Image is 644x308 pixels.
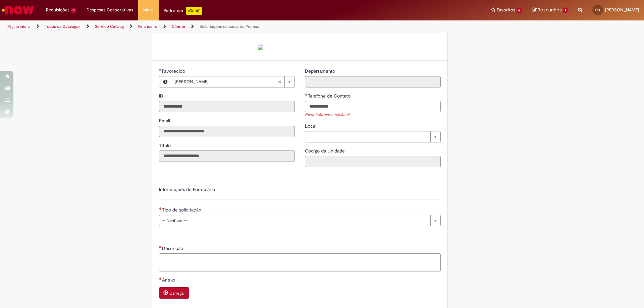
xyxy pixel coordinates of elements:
span: Requisições [46,7,69,13]
a: Limpar campo Local [305,131,441,142]
span: Obrigatório Preenchido [159,68,162,71]
label: Somente leitura - Título [159,142,172,149]
label: Somente leitura - Código da Unidade [305,147,346,154]
button: Favorecido, Visualizar este registro Bianca Farias de Oliveira [159,76,171,87]
div: Favor informar o telefone! [305,112,441,118]
span: Obrigatório Preenchido [305,93,308,96]
label: Somente leitura - Email [159,117,171,124]
span: Tipo de solicitação [162,207,203,213]
a: [PERSON_NAME]Limpar campo Favorecido [171,76,294,87]
span: Rascunhos [538,7,562,13]
span: Somente leitura - Título [159,142,172,148]
span: [PERSON_NAME] [605,7,639,13]
a: Cliente [172,24,185,29]
input: ID [159,101,295,112]
div: Padroniza [164,7,202,15]
span: [PERSON_NAME] [175,76,278,87]
img: ServiceNow [1,3,35,17]
textarea: Descrição [159,253,441,271]
small: Carregar [169,291,185,296]
span: Anexo [162,277,176,283]
span: BO [595,8,600,12]
span: Necessários [159,207,162,210]
span: 6 [517,8,522,13]
a: Rascunhos [532,7,568,13]
span: Telefone de Contato [308,93,352,99]
span: 4 [71,8,76,13]
ul: Trilhas de página [5,20,424,33]
a: Service Catalog [95,24,124,29]
span: Necessários [159,277,162,280]
label: Informações de Formulário [159,186,215,192]
a: Todos os Catálogos [45,24,80,29]
img: sys_attachment.do [258,45,263,50]
input: Título [159,150,295,162]
button: Carregar anexo de Anexo Required [159,287,189,299]
input: Email [159,126,295,137]
span: Somente leitura - Departamento [305,68,336,74]
p: +GenAi [186,7,202,15]
input: Departamento [305,76,441,87]
span: Descrição [162,245,184,251]
input: Código da Unidade [305,156,441,167]
abbr: Limpar campo Favorecido [274,76,284,87]
a: Financeiro [138,24,157,29]
label: Somente leitura - ID [159,93,165,99]
span: Necessários [159,246,162,248]
span: Somente leitura - Email [159,118,171,124]
span: Favoritos [497,7,515,13]
p: Abaixo, você confere o passo a passo de como abrir uma solicitação na plataforma. [258,23,436,50]
span: More [143,7,154,13]
span: -- Nenhum -- [162,215,427,226]
a: Solicitações de cadastro Promax [200,24,259,29]
span: Somente leitura - ID [159,93,165,99]
span: Somente leitura - Código da Unidade [305,148,346,154]
span: Local [305,123,318,129]
span: 1 [563,7,568,13]
label: Somente leitura - Departamento [305,68,336,74]
span: Necessários - Favorecido [162,68,186,74]
a: Página inicial [7,24,31,29]
input: Telefone de Contato [305,101,441,112]
span: Despesas Corporativas [87,7,133,13]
